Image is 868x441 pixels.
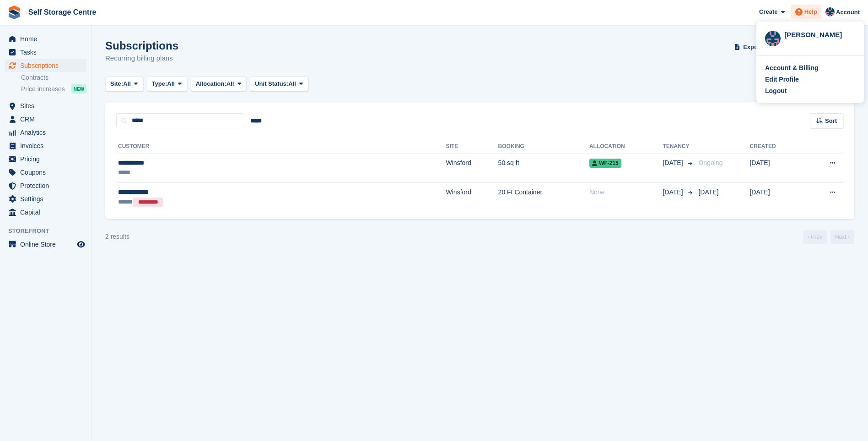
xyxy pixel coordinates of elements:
[801,230,856,244] nav: Page
[20,238,75,251] span: Online Store
[25,5,100,20] a: Self Storage Centre
[830,230,854,244] a: Next
[446,139,498,154] th: Site
[446,154,498,183] td: Winsford
[226,79,234,88] span: All
[7,6,21,19] img: stora-icon-8386f47178a22dfd0bd8f6a31ec36ba5ce8667c1dd55bd0f319d3a0aa187defe.svg
[5,113,86,126] a: menu
[20,46,75,59] span: Tasks
[21,73,86,82] a: Contracts
[21,85,65,94] span: Price increases
[20,59,75,72] span: Subscriptions
[698,188,718,196] span: [DATE]
[20,153,75,165] span: Pricing
[765,86,787,96] div: Logout
[255,79,288,88] span: Unit Status:
[803,230,827,244] a: Previous
[123,79,131,88] span: All
[20,206,75,219] span: Capital
[250,77,308,92] button: Unit Status: All
[825,7,835,17] img: Clair Cole
[765,75,799,84] div: Edit Profile
[105,53,178,64] p: Recurring billing plans
[698,159,722,166] span: Ongoing
[765,31,781,46] img: Clair Cole
[8,226,91,236] span: Storefront
[589,159,621,168] span: WF-215
[288,79,296,88] span: All
[589,187,663,197] div: None
[20,139,75,152] span: Invoices
[765,63,819,73] div: Account & Billing
[498,154,589,183] td: 50 sq ft
[71,84,86,94] div: NEW
[663,158,685,168] span: [DATE]
[75,239,86,250] a: Preview store
[167,79,175,88] span: All
[110,79,123,88] span: Site:
[191,77,247,92] button: Allocation: All
[749,154,803,183] td: [DATE]
[765,63,855,73] a: Account & Billing
[446,183,498,212] td: Winsford
[743,43,762,52] span: Export
[152,79,167,88] span: Type:
[20,193,75,205] span: Settings
[749,183,803,212] td: [DATE]
[116,139,446,154] th: Customer
[765,75,855,84] a: Edit Profile
[733,39,773,55] button: Export
[105,232,129,242] div: 2 results
[5,59,86,72] a: menu
[20,179,75,192] span: Protection
[498,183,589,212] td: 20 Ft Container
[20,166,75,179] span: Coupons
[5,153,86,165] a: menu
[5,206,86,219] a: menu
[498,139,589,154] th: Booking
[5,193,86,205] a: menu
[825,116,837,126] span: Sort
[105,39,178,52] h1: Subscriptions
[20,99,75,112] span: Sites
[21,84,86,94] a: Price increases NEW
[196,79,226,88] span: Allocation:
[836,8,860,17] span: Account
[5,238,86,251] a: menu
[589,139,663,154] th: Allocation
[5,126,86,139] a: menu
[765,86,855,96] a: Logout
[663,139,695,154] th: Tenancy
[5,166,86,179] a: menu
[663,187,685,197] span: [DATE]
[20,113,75,126] span: CRM
[5,179,86,192] a: menu
[784,30,855,38] div: [PERSON_NAME]
[5,46,86,59] a: menu
[20,33,75,45] span: Home
[5,33,86,45] a: menu
[804,7,817,17] span: Help
[759,7,777,17] span: Create
[147,77,187,92] button: Type: All
[5,99,86,112] a: menu
[749,139,803,154] th: Created
[20,126,75,139] span: Analytics
[105,77,143,92] button: Site: All
[5,139,86,152] a: menu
